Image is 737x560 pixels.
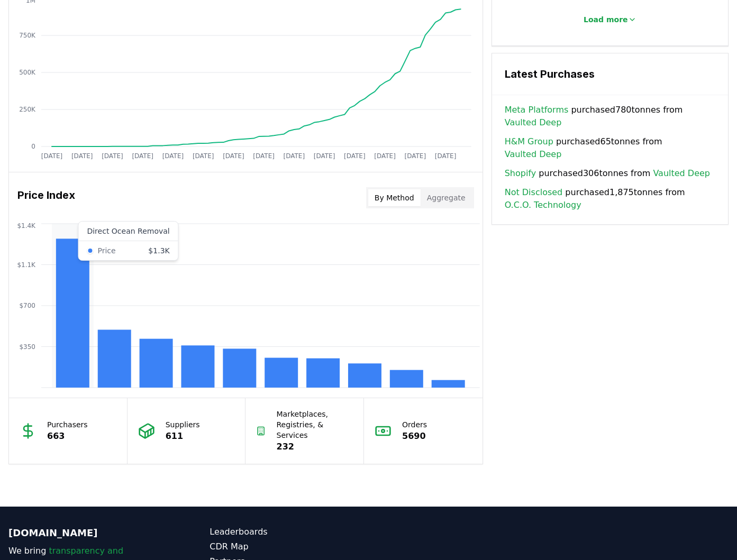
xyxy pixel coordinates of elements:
tspan: [DATE] [223,152,244,160]
p: Marketplaces, Registries, & Services [277,409,353,440]
a: Vaulted Deep [505,116,562,129]
a: H&M Group [505,135,553,148]
a: Leaderboards [210,526,368,538]
p: 663 [47,430,88,443]
h3: Price Index [17,187,75,208]
p: Orders [402,419,427,430]
span: purchased 780 tonnes from [505,104,715,129]
p: 5690 [402,430,427,443]
tspan: [DATE] [102,152,123,160]
p: Load more [584,14,628,25]
tspan: [DATE] [374,152,396,160]
span: purchased 65 tonnes from [505,135,715,161]
p: 611 [166,430,200,443]
tspan: [DATE] [132,152,153,160]
tspan: [DATE] [405,152,426,160]
span: purchased 306 tonnes from [505,167,710,180]
a: Vaulted Deep [505,148,562,161]
tspan: 500K [19,69,36,76]
tspan: [DATE] [435,152,457,160]
button: Aggregate [421,189,472,206]
a: O.C.O. Technology [505,199,581,212]
tspan: 750K [19,32,36,39]
tspan: [DATE] [284,152,305,160]
a: Shopify [505,167,536,180]
p: Purchasers [47,419,88,430]
tspan: 250K [19,106,36,113]
tspan: $1.4K [17,222,36,229]
tspan: $1.1K [17,261,36,269]
tspan: $700 [19,302,35,309]
button: Load more [575,9,645,30]
a: CDR Map [210,540,368,553]
p: Suppliers [166,419,200,430]
p: 232 [277,440,353,453]
span: purchased 1,875 tonnes from [505,186,715,212]
tspan: [DATE] [314,152,335,160]
tspan: [DATE] [162,152,184,160]
tspan: [DATE] [344,152,366,160]
tspan: $350 [19,343,35,351]
button: By Method [368,189,421,206]
a: Vaulted Deep [653,167,710,180]
tspan: 0 [31,143,35,150]
tspan: [DATE] [193,152,214,160]
tspan: [DATE] [71,152,93,160]
a: Meta Platforms [505,104,569,116]
tspan: [DATE] [41,152,63,160]
a: Not Disclosed [505,186,563,199]
p: [DOMAIN_NAME] [8,526,167,540]
tspan: [DATE] [253,152,275,160]
h3: Latest Purchases [505,66,715,82]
